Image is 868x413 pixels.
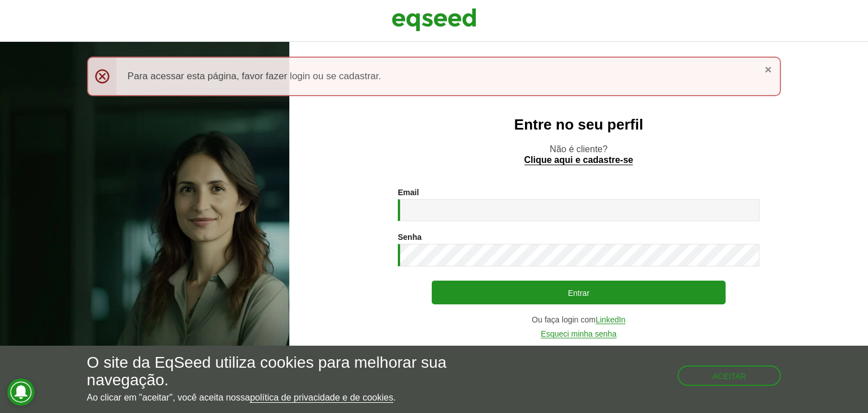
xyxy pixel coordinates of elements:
[541,330,617,338] a: Esqueci minha senha
[432,281,726,304] button: Entrar
[250,393,393,403] a: política de privacidade e de cookies
[678,365,782,386] button: Aceitar
[398,233,422,241] label: Senha
[398,188,419,196] label: Email
[312,117,845,133] h2: Entre no seu perfil
[87,354,504,389] h5: O site da EqSeed utiliza cookies para melhorar sua navegação.
[765,63,771,75] a: ×
[87,57,782,96] div: Para acessar esta página, favor fazer login ou se cadastrar.
[392,6,476,34] img: EqSeed Logo
[312,144,845,165] p: Não é cliente?
[87,392,504,403] p: Ao clicar em "aceitar", você aceita nossa .
[596,316,626,324] a: LinkedIn
[524,156,633,165] a: Clique aqui e cadastre-se
[398,316,759,324] div: Ou faça login com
